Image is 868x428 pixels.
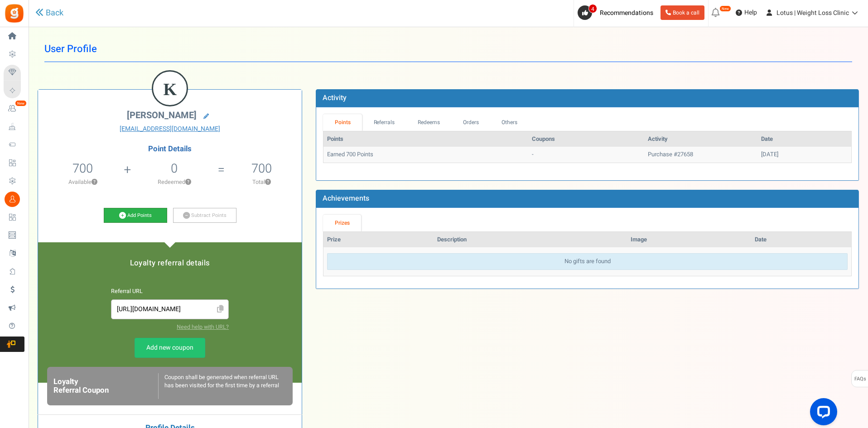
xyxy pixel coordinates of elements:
[323,114,362,131] a: Points
[719,5,731,12] em: New
[15,100,27,106] em: New
[177,323,229,331] a: Need help with URL?
[578,5,657,20] a: 4 Recommendations
[528,147,644,163] td: -
[323,193,369,204] b: Achievements
[72,159,93,178] span: 700
[323,147,528,163] td: Earned 700 Points
[434,232,627,248] th: Description
[776,8,849,18] span: Lotus | Weight Loss Clinic
[751,232,851,248] th: Date
[588,4,597,13] span: 4
[451,114,490,131] a: Orders
[43,178,123,186] p: Available
[757,131,851,147] th: Date
[406,114,452,131] a: Redeems
[47,259,293,267] h5: Loyalty referral details
[171,162,178,175] h5: 0
[213,302,227,317] span: Click to Copy
[251,162,272,175] h5: 700
[127,109,197,122] span: [PERSON_NAME]
[104,208,167,223] a: Add Points
[158,373,286,399] div: Coupon shall be generated when referral URL has been visited for the first time by a referral
[265,179,271,185] button: ?
[528,131,644,147] th: Coupons
[323,131,528,147] th: Points
[153,72,187,107] figcaption: K
[45,125,295,134] a: [EMAIL_ADDRESS][DOMAIN_NAME]
[226,178,297,186] p: Total
[44,36,852,62] h1: User Profile
[362,114,406,131] a: Referrals
[4,101,24,116] a: New
[854,370,866,388] span: FAQs
[761,150,848,159] div: [DATE]
[132,178,217,186] p: Redeemed
[323,92,347,103] b: Activity
[490,114,529,131] a: Others
[4,3,24,24] img: Gratisfaction
[600,8,653,18] span: Recommendations
[53,378,158,394] h6: Loyalty Referral Coupon
[185,179,191,185] button: ?
[327,253,848,270] div: No gifts are found
[323,232,433,248] th: Prize
[644,131,757,147] th: Activity
[661,5,704,20] a: Book a call
[732,5,761,20] a: Help
[92,179,97,185] button: ?
[323,215,361,231] a: Prizes
[38,145,302,153] h4: Point Details
[644,147,757,163] td: Purchase #27658
[742,8,757,17] span: Help
[111,289,229,295] h6: Referral URL
[135,338,205,358] a: Add new coupon
[627,232,751,248] th: Image
[173,208,236,223] a: Subtract Points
